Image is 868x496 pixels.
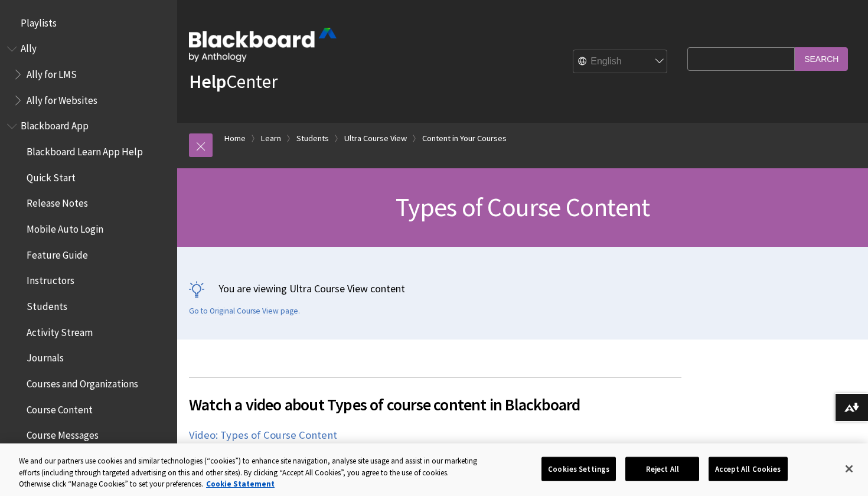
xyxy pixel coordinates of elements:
span: Ally for Websites [27,90,97,106]
nav: Book outline for Playlists [7,13,170,33]
a: HelpCenter [189,70,278,93]
button: Cookies Settings [541,456,616,481]
a: Ultra Course View [344,131,407,146]
span: Instructors [27,271,74,287]
span: Students [27,296,67,312]
a: Students [296,131,329,146]
span: Blackboard App [21,116,89,132]
span: Blackboard Learn App Help [27,142,143,158]
span: Mobile Auto Login [27,219,103,235]
button: Close [836,456,862,482]
a: More information about your privacy, opens in a new tab [206,479,275,489]
span: Feature Guide [27,245,88,261]
a: Content in Your Courses [422,131,507,146]
div: We and our partners use cookies and similar technologies (“cookies”) to enhance site navigation, ... [19,455,478,490]
span: Quick Start [27,168,76,184]
select: Site Language Selector [573,50,668,74]
span: Release Notes [27,194,88,210]
span: Course Content [27,400,93,416]
span: Watch a video about Types of course content in Blackboard [189,392,681,417]
button: Reject All [625,456,699,481]
a: Learn [261,131,281,146]
span: Activity Stream [27,322,93,338]
input: Search [795,47,848,70]
a: Go to Original Course View page. [189,306,300,316]
a: Home [224,131,246,146]
a: Video: Types of Course Content [189,428,337,442]
span: Types of Course Content [396,191,650,223]
span: Course Messages [27,426,99,442]
button: Accept All Cookies [709,456,787,481]
p: You are viewing Ultra Course View content [189,281,856,296]
span: Courses and Organizations [27,374,138,390]
span: Playlists [21,13,57,29]
span: Journals [27,348,64,364]
span: Ally for LMS [27,64,77,80]
strong: Help [189,70,226,93]
img: Blackboard by Anthology [189,28,337,62]
span: Ally [21,39,37,55]
nav: Book outline for Anthology Ally Help [7,39,170,110]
